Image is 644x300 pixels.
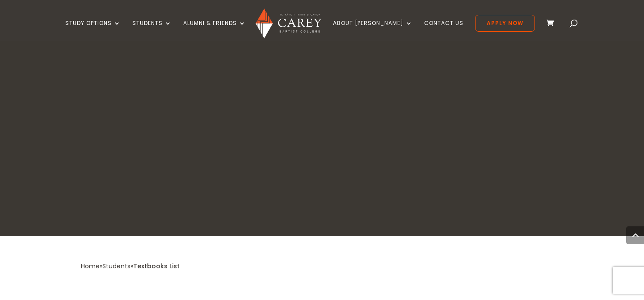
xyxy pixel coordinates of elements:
a: Home [81,262,100,271]
a: Students [102,262,130,271]
span: Textbooks List [133,262,180,271]
a: Contact Us [424,20,463,41]
a: About [PERSON_NAME] [333,20,412,41]
a: Alumni & Friends [183,20,246,41]
a: Study Options [65,20,121,41]
a: Students [132,20,172,41]
img: Carey Baptist College [256,8,321,38]
a: Apply Now [475,15,535,32]
span: » » [81,262,180,271]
